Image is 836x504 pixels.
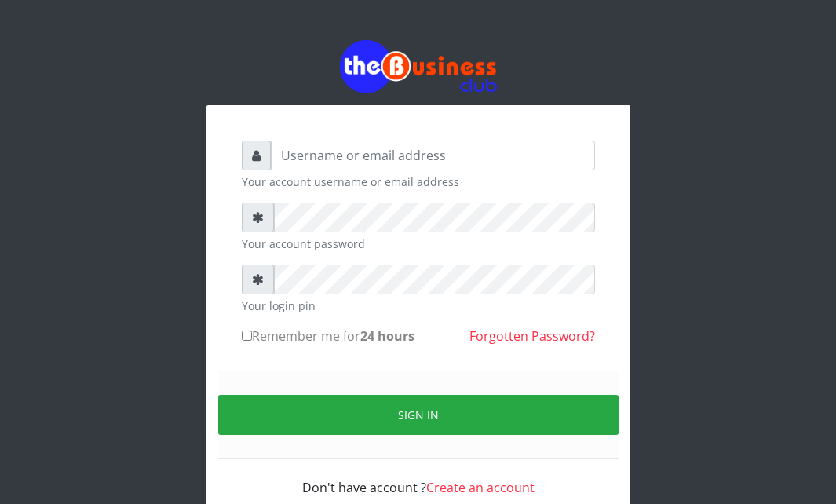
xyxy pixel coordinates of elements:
[242,459,595,497] div: Don't have account ?
[242,298,595,314] small: Your login pin
[242,331,252,341] input: Remember me for24 hours
[242,236,595,252] small: Your account password
[242,327,414,345] label: Remember me for
[271,141,595,170] input: Username or email address
[242,173,595,190] small: Your account username or email address
[218,395,619,435] button: Sign in
[360,327,414,345] b: 24 hours
[469,327,595,345] a: Forgotten Password?
[426,479,535,496] a: Create an account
